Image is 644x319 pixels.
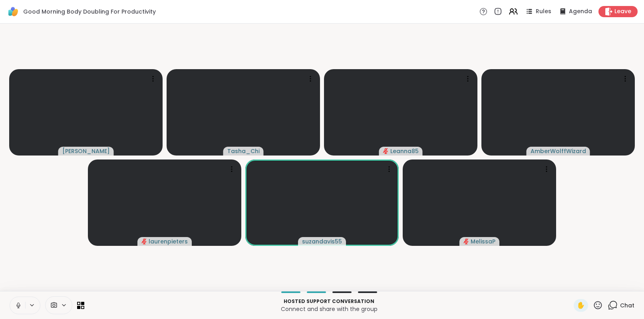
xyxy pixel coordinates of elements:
[463,239,469,244] span: audio-muted
[620,301,634,309] span: Chat
[577,301,585,310] span: ✋
[614,8,631,16] span: Leave
[536,8,551,16] span: Rules
[471,237,495,245] span: MelissaP
[6,5,20,18] img: ShareWell Logomark
[531,147,586,155] span: AmberWolffWizard
[390,147,419,155] span: Leanna85
[227,147,260,155] span: Tasha_Chi
[23,8,156,16] span: Good Morning Body Doubling For Productivity
[383,148,389,154] span: audio-muted
[141,239,147,244] span: audio-muted
[302,237,342,245] span: suzandavis55
[89,298,569,305] p: Hosted support conversation
[62,147,110,155] span: [PERSON_NAME]
[149,237,188,245] span: laurenpieters
[569,8,592,16] span: Agenda
[89,305,569,313] p: Connect and share with the group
